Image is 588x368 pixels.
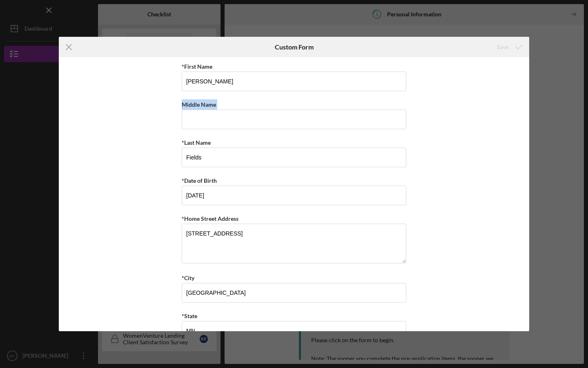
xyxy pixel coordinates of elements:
h6: Custom Form [275,43,314,51]
label: *Date of Birth [182,177,217,184]
label: Middle Name [182,101,216,108]
label: *Home Street Address [182,215,238,222]
label: *Last Name [182,139,211,146]
div: Save [497,39,509,55]
textarea: [STREET_ADDRESS] [182,224,406,263]
label: *City [182,274,194,281]
label: *State [182,312,197,319]
label: *First Name [182,63,212,70]
button: Save [489,39,529,55]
